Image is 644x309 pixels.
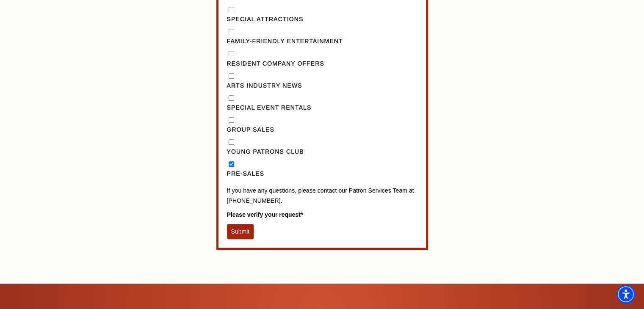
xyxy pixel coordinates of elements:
div: Accessibility Menu [616,285,635,303]
label: Please verify your request* [227,210,417,219]
label: Arts Industry News [227,81,417,91]
label: Pre-Sales [227,169,417,179]
label: Special Event Rentals [227,103,417,113]
label: Resident Company Offers [227,59,417,69]
label: Special Attractions [227,14,417,25]
label: Group Sales [227,125,417,135]
label: Family-Friendly Entertainment [227,36,417,47]
p: If you have any questions, please contact our Patron Services Team at [PHONE_NUMBER]. [227,186,417,206]
button: Submit [227,224,254,239]
label: Young Patrons Club [227,147,417,157]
